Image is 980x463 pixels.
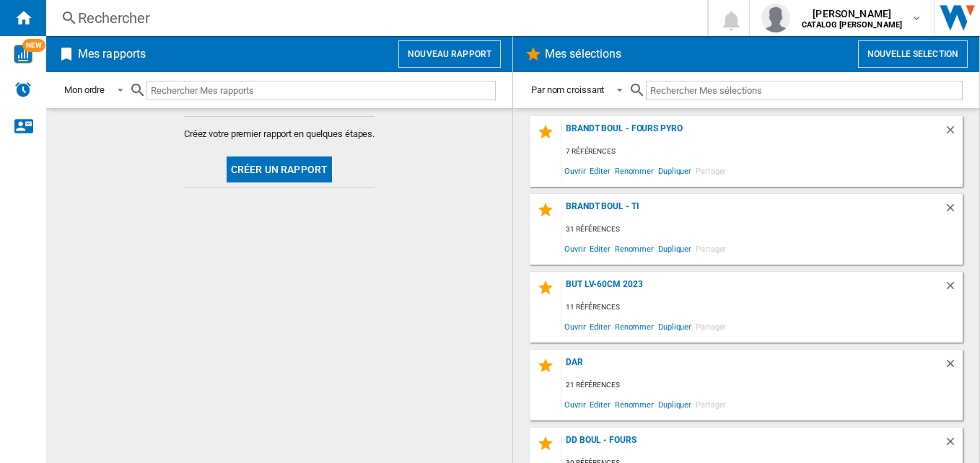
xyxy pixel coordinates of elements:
[562,221,963,239] div: 31 références
[398,40,501,68] button: Nouveau rapport
[562,435,944,454] div: DD Boul - Fours
[656,317,694,336] span: Dupliquer
[802,6,902,21] span: [PERSON_NAME]
[694,239,728,258] span: Partager
[656,239,694,258] span: Dupliquer
[562,299,963,317] div: 11 références
[587,317,612,336] span: Editer
[562,143,963,161] div: 7 références
[587,239,612,258] span: Editer
[858,40,968,68] button: Nouvelle selection
[562,239,587,258] span: Ouvrir
[944,201,963,221] div: Supprimer
[184,128,375,141] span: Créez votre premier rapport en quelques étapes.
[587,394,612,414] span: Editer
[944,435,963,454] div: Supprimer
[646,81,963,100] input: Rechercher Mes sélections
[802,20,902,30] b: CATALOG [PERSON_NAME]
[562,201,944,221] div: BRANDT BOUL - TI
[75,40,149,68] h2: Mes rapports
[531,84,604,95] div: Par nom croissant
[562,123,944,143] div: BRANDT BOUL - FOURS PYRO
[613,394,656,414] span: Renommer
[562,394,587,414] span: Ouvrir
[14,81,32,98] img: alerts-logo.svg
[146,81,496,100] input: Rechercher Mes rapports
[562,357,944,376] div: dar
[944,357,963,376] div: Supprimer
[587,161,612,180] span: Editer
[562,376,963,394] div: 21 références
[656,161,694,180] span: Dupliquer
[613,161,656,180] span: Renommer
[694,317,728,336] span: Partager
[944,279,963,299] div: Supprimer
[761,4,790,32] img: profile.jpg
[562,279,944,299] div: BUT LV-60cm 2023
[22,39,45,52] span: NEW
[694,394,728,414] span: Partager
[562,317,587,336] span: Ouvrir
[78,8,670,28] div: Rechercher
[64,84,105,95] div: Mon ordre
[613,239,656,258] span: Renommer
[944,123,963,143] div: Supprimer
[656,394,694,414] span: Dupliquer
[14,45,32,63] img: wise-card.svg
[542,40,624,68] h2: Mes sélections
[562,161,587,180] span: Ouvrir
[613,317,656,336] span: Renommer
[227,156,332,182] button: Créer un rapport
[694,161,728,180] span: Partager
